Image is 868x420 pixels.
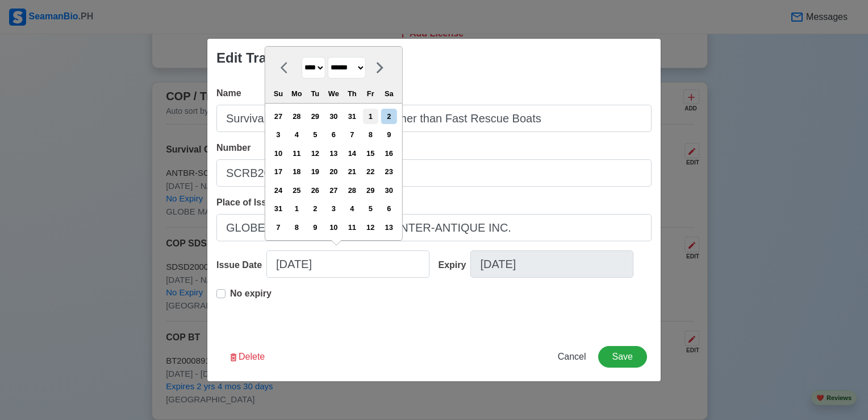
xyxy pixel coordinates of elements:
[289,146,304,161] div: Choose Monday, August 11th, 2025
[363,127,378,142] div: Choose Friday, August 8th, 2025
[363,183,378,198] div: Choose Friday, August 29th, 2025
[344,201,360,216] div: Choose Thursday, September 4th, 2025
[307,164,323,179] div: Choose Tuesday, August 19th, 2025
[230,287,272,300] p: No expiry
[381,201,397,216] div: Choose Saturday, September 6th, 2025
[344,127,360,142] div: Choose Thursday, August 7th, 2025
[270,201,286,216] div: Choose Sunday, August 31st, 2025
[326,164,341,179] div: Choose Wednesday, August 20th, 2025
[216,88,241,98] span: Name
[326,201,341,216] div: Choose Wednesday, September 3rd, 2025
[270,220,286,235] div: Choose Sunday, September 7th, 2025
[307,109,323,124] div: Choose Tuesday, July 29th, 2025
[326,220,341,235] div: Choose Wednesday, September 10th, 2025
[307,127,323,142] div: Choose Tuesday, August 5th, 2025
[381,146,397,161] div: Choose Saturday, August 16th, 2025
[270,109,286,124] div: Choose Sunday, July 27th, 2025
[307,146,323,161] div: Choose Tuesday, August 12th, 2025
[216,143,251,153] span: Number
[363,201,378,216] div: Choose Friday, September 5th, 2025
[381,86,397,101] div: Sa
[326,86,341,101] div: We
[270,146,286,161] div: Choose Sunday, August 10th, 2025
[270,164,286,179] div: Choose Sunday, August 17th, 2025
[363,146,378,161] div: Choose Friday, August 15th, 2025
[344,164,360,179] div: Choose Thursday, August 21st, 2025
[381,183,397,198] div: Choose Saturday, August 30th, 2025
[381,220,397,235] div: Choose Saturday, September 13th, 2025
[270,183,286,198] div: Choose Sunday, August 24th, 2025
[289,220,304,235] div: Choose Monday, September 8th, 2025
[270,86,286,101] div: Su
[270,127,286,142] div: Choose Sunday, August 3rd, 2025
[289,183,304,198] div: Choose Monday, August 25th, 2025
[344,86,360,101] div: Th
[307,86,323,101] div: Tu
[216,258,266,272] div: Issue Date
[289,127,304,142] div: Choose Monday, August 4th, 2025
[344,109,360,124] div: Choose Thursday, July 31st, 2025
[439,258,471,272] div: Expiry
[381,127,397,142] div: Choose Saturday, August 9th, 2025
[307,201,323,216] div: Choose Tuesday, September 2nd, 2025
[344,220,360,235] div: Choose Thursday, September 11th, 2025
[289,86,304,101] div: Mo
[289,109,304,124] div: Choose Monday, July 28th, 2025
[363,220,378,235] div: Choose Friday, September 12th, 2025
[363,109,378,124] div: Choose Friday, August 1st, 2025
[269,107,398,236] div: month 2025-08
[326,127,341,142] div: Choose Wednesday, August 6th, 2025
[307,220,323,235] div: Choose Tuesday, September 9th, 2025
[216,197,277,207] span: Place of Issue
[216,48,369,68] div: Edit Training/Certificate
[363,86,378,101] div: Fr
[381,109,397,124] div: Choose Saturday, August 2nd, 2025
[326,183,341,198] div: Choose Wednesday, August 27th, 2025
[344,146,360,161] div: Choose Thursday, August 14th, 2025
[326,146,341,161] div: Choose Wednesday, August 13th, 2025
[221,346,272,368] button: Delete
[326,109,341,124] div: Choose Wednesday, July 30th, 2025
[363,164,378,179] div: Choose Friday, August 22nd, 2025
[598,346,647,368] button: Save
[344,183,360,198] div: Choose Thursday, August 28th, 2025
[550,346,594,368] button: Cancel
[307,183,323,198] div: Choose Tuesday, August 26th, 2025
[216,105,652,132] input: Ex: COP Medical First Aid (VI/4)
[216,214,652,241] input: Ex: Cebu City
[289,201,304,216] div: Choose Monday, September 1st, 2025
[381,164,397,179] div: Choose Saturday, August 23rd, 2025
[558,352,586,361] span: Cancel
[289,164,304,179] div: Choose Monday, August 18th, 2025
[216,159,652,187] input: Ex: COP1234567890W or NA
